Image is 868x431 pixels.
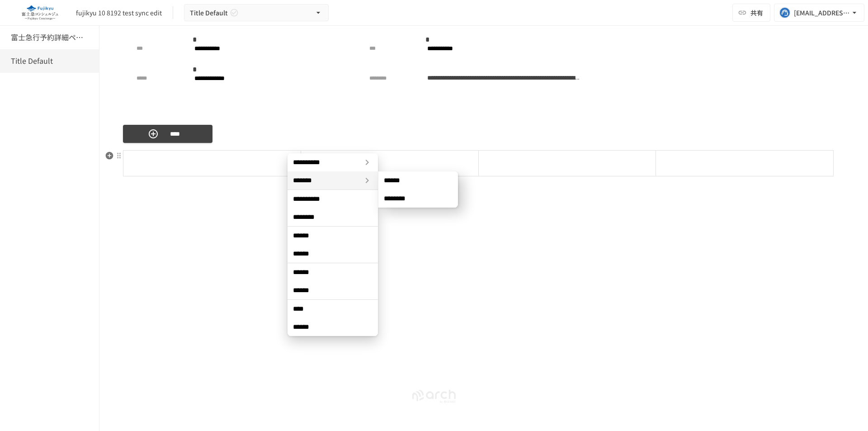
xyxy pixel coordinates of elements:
button: 共有 [732,4,770,22]
div: [EMAIL_ADDRESS][DOMAIN_NAME] [794,7,850,19]
div: fujikyu 10 8192 test sync edit [76,8,162,18]
button: Title Default [184,4,329,22]
span: 共有 [750,8,763,18]
img: eQeGXtYPV2fEKIA3pizDiVdzO5gJTl2ahLbsPaD2E4R [11,5,69,20]
span: Title Default [190,7,228,19]
h6: 富士急行予約詳細ページ [11,32,83,43]
button: [EMAIL_ADDRESS][DOMAIN_NAME] [774,4,864,22]
h6: Title Default [11,55,53,67]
